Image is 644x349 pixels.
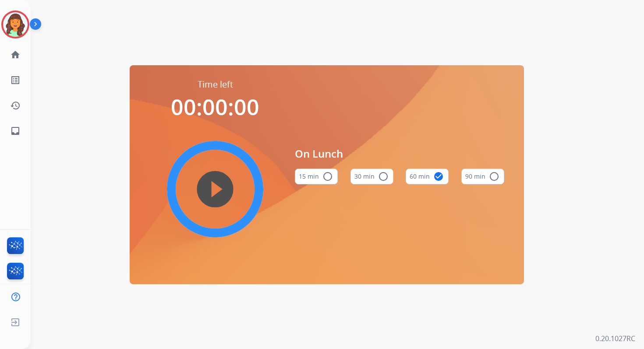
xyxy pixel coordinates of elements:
button: 15 min [295,169,338,184]
img: avatar [3,12,28,37]
mat-icon: home [10,49,21,60]
p: 0.20.1027RC [595,333,635,344]
span: On Lunch [295,146,504,162]
mat-icon: inbox [10,126,21,136]
span: 00:00:00 [171,92,259,122]
button: 60 min [406,169,449,184]
mat-icon: list_alt [10,75,21,85]
mat-icon: radio_button_unchecked [378,171,389,182]
mat-icon: play_circle_filled [210,184,220,194]
button: 90 min [461,169,504,184]
span: Time left [198,78,233,91]
mat-icon: radio_button_unchecked [322,171,333,182]
mat-icon: radio_button_unchecked [489,171,499,182]
mat-icon: history [10,100,21,111]
button: 30 min [350,169,393,184]
mat-icon: check_circle [433,171,444,182]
